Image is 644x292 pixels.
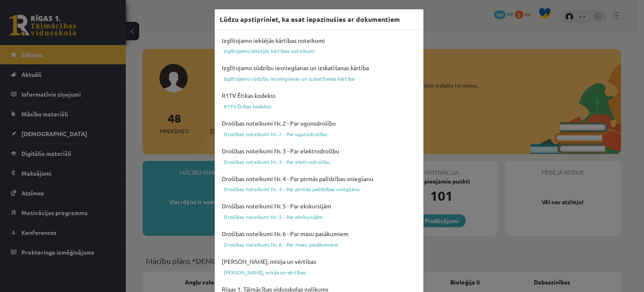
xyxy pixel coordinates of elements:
[220,239,418,250] a: Drošības noteikumi Nr. 6 - Par masu pasākumiem
[220,101,418,111] a: R1TV Ētikas kodekss
[220,129,418,139] a: Drošības noteikumi Nr. 2 - Par ugunsdrošību
[220,157,418,167] a: Drošības noteikumi Nr. 3 - Par elektrodrošību
[220,145,418,157] h4: Drošības noteikumi Nr. 3 - Par elektrodrošību
[220,62,418,74] h4: Izglītojamo sūdzību iesniegšanas un izskatīšanas kārtība
[220,46,418,56] a: Izglītojamo iekšējās kārtības noteikumi
[220,200,418,212] h4: Drošības noteikumi Nr. 5 - Par ekskursijām
[220,173,418,184] h4: Drošības noteikumi Nr. 4 - Par pirmās palīdzības sniegšanu
[220,14,400,24] h3: Lūdzu apstipriniet, ka esat iepazinušies ar dokumentiem
[220,90,418,101] h4: R1TV Ētikas kodekss
[220,35,418,46] h4: Izglītojamo iekšējās kārtības noteikumi
[220,118,418,129] h4: Drošības noteikumi Nr. 2 - Par ugunsdrošību
[220,212,418,222] a: Drošības noteikumi Nr. 5 - Par ekskursijām
[220,256,418,267] h4: [PERSON_NAME], misija un vērtības
[220,267,418,277] a: [PERSON_NAME], misija un vērtības
[220,184,418,194] a: Drošības noteikumi Nr. 4 - Par pirmās palīdzības sniegšanu
[220,74,418,84] a: Izglītojamo sūdzību iesniegšanas un izskatīšanas kārtība
[220,228,418,239] h4: Drošības noteikumi Nr. 6 - Par masu pasākumiem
